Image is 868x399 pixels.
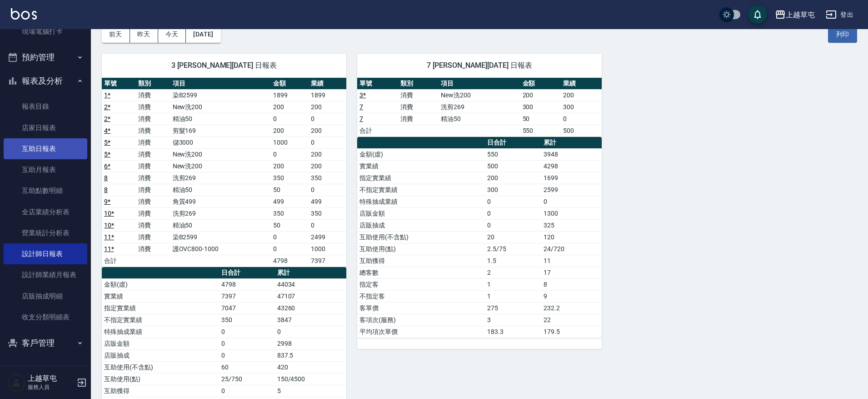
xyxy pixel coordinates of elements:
td: 232.2 [541,302,602,314]
td: 25/750 [219,373,274,385]
td: 金額(虛) [357,148,485,160]
table: a dense table [357,78,602,137]
td: 500 [485,160,541,172]
td: 0 [219,326,274,338]
button: 列印 [828,26,857,43]
td: 500 [561,125,602,136]
button: 登出 [822,6,857,23]
td: 洗剪269 [170,207,271,219]
td: 7397 [309,255,346,267]
td: 44034 [275,278,346,290]
td: 消費 [136,207,170,219]
td: 1000 [309,243,346,255]
td: 消費 [136,101,170,113]
img: Logo [11,8,37,20]
td: 0 [271,231,309,243]
td: 互助使用(點) [357,243,485,255]
td: 9 [541,290,602,302]
td: 7397 [219,290,274,302]
td: 消費 [136,160,170,172]
a: 7 [359,115,363,122]
td: 消費 [136,196,170,207]
th: 累計 [275,267,346,279]
td: 2599 [541,184,602,196]
td: 2499 [309,231,346,243]
td: 客單價 [357,302,485,314]
td: 消費 [136,89,170,101]
td: 0 [309,184,346,196]
td: New洗200 [170,148,271,160]
a: 店販抽成明細 [4,286,87,307]
th: 項目 [439,78,520,90]
td: 2998 [275,338,346,349]
td: 角質499 [170,196,271,207]
td: 1699 [541,172,602,184]
td: 50 [520,113,561,125]
button: 今天 [158,26,186,43]
button: [DATE] [186,26,220,43]
th: 業績 [561,78,602,90]
td: 消費 [398,113,439,125]
th: 日合計 [219,267,274,279]
td: 消費 [136,172,170,184]
td: 客項次(服務) [357,314,485,326]
a: 報表目錄 [4,96,87,117]
td: 指定客 [357,278,485,290]
td: 金額(虛) [102,278,219,290]
td: 染B2599 [170,231,271,243]
td: 消費 [136,184,170,196]
th: 金額 [520,78,561,90]
td: 洗剪269 [170,172,271,184]
td: New洗200 [170,101,271,113]
td: 183.3 [485,326,541,338]
td: 指定實業績 [102,302,219,314]
td: 550 [520,125,561,136]
button: save [748,5,767,24]
td: 350 [271,207,309,219]
td: 不指定客 [357,290,485,302]
th: 日合計 [485,137,541,149]
td: 合計 [102,255,136,267]
td: 200 [271,101,309,113]
td: 0 [485,219,541,231]
td: 店販抽成 [357,219,485,231]
td: 325 [541,219,602,231]
td: 1899 [309,89,346,101]
td: 消費 [136,113,170,125]
h5: 上越草屯 [28,374,74,383]
td: 互助獲得 [102,385,219,397]
td: 洗剪269 [439,101,520,113]
table: a dense table [357,137,602,338]
button: 上越草屯 [771,5,818,24]
td: 8 [541,278,602,290]
td: 499 [309,196,346,207]
td: 200 [309,148,346,160]
td: 3948 [541,148,602,160]
td: 儲3000 [170,136,271,148]
td: New洗200 [170,160,271,172]
a: 現場電腦打卡 [4,21,87,42]
td: 4798 [271,255,309,267]
td: 200 [309,125,346,136]
button: 昨天 [130,26,158,43]
td: 0 [541,196,602,207]
table: a dense table [102,78,346,267]
span: 7 [PERSON_NAME][DATE] 日報表 [368,61,591,70]
td: 消費 [136,125,170,136]
td: 24/720 [541,243,602,255]
td: 精油50 [170,184,271,196]
td: 0 [309,113,346,125]
td: 179.5 [541,326,602,338]
td: 店販金額 [102,338,219,349]
td: 總客數 [357,267,485,278]
td: 精油50 [170,219,271,231]
td: 0 [271,113,309,125]
td: 剪髮169 [170,125,271,136]
th: 金額 [271,78,309,90]
td: 350 [219,314,274,326]
td: 消費 [136,219,170,231]
td: 2 [485,267,541,278]
td: 1 [485,278,541,290]
a: 8 [104,186,108,193]
a: 8 [104,174,108,182]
